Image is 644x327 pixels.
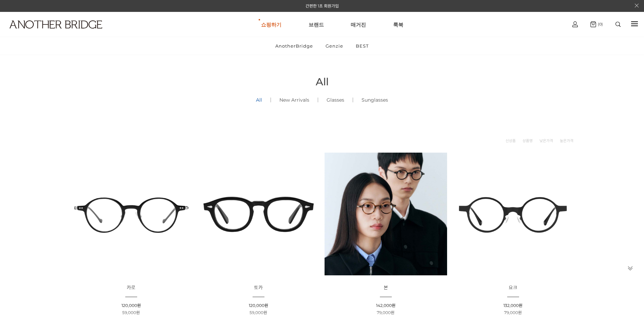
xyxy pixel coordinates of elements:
[10,20,102,29] img: logo
[503,303,522,308] span: 132,000원
[320,37,349,55] a: Genzie
[318,88,353,111] a: Glasses
[325,153,447,275] img: 본 - 동그란 렌즈로 돋보이는 아세테이트 안경 이미지
[247,88,271,111] a: All
[351,12,366,37] a: 매거진
[590,21,596,27] img: cart
[539,137,553,144] a: 낮은가격
[452,153,574,275] img: 요크 글라스 - 트렌디한 디자인의 유니크한 안경 이미지
[3,20,100,45] a: logo
[393,12,403,37] a: 룩북
[509,285,517,291] span: 요크
[122,310,140,315] span: 59,000원
[590,21,603,27] a: (0)
[596,22,603,27] span: (0)
[271,88,318,111] a: New Arrivals
[504,310,522,315] span: 79,000원
[316,75,329,88] span: All
[254,285,263,290] a: 토카
[270,37,319,55] a: AnotherBridge
[376,303,395,308] span: 142,000원
[261,12,281,37] a: 쇼핑하기
[249,303,268,308] span: 120,000원
[197,153,320,275] img: 토카 아세테이트 뿔테 안경 이미지
[522,137,533,144] a: 상품명
[127,285,135,291] span: 카로
[572,21,578,27] img: cart
[384,285,388,290] a: 본
[560,137,573,144] a: 높은가격
[505,137,516,144] a: 신상품
[353,88,397,111] a: Sunglasses
[127,285,135,290] a: 카로
[122,303,141,308] span: 120,000원
[615,22,621,27] img: search
[306,3,339,8] a: 간편한 1초 회원가입
[309,12,324,37] a: 브랜드
[250,310,267,315] span: 59,000원
[384,285,388,291] span: 본
[377,310,394,315] span: 79,000원
[254,285,263,291] span: 토카
[350,37,374,55] a: BEST
[70,153,192,275] img: 카로 - 감각적인 디자인의 패션 아이템 이미지
[509,285,517,290] a: 요크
